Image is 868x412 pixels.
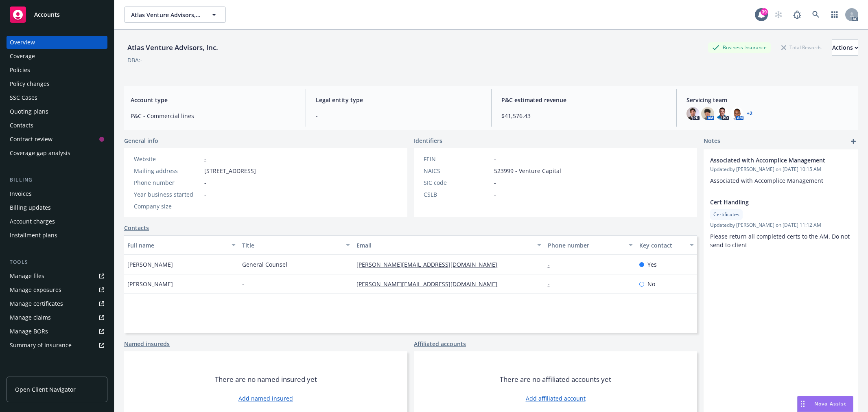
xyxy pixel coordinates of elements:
[639,241,685,250] div: Key contact
[239,235,354,255] button: Title
[7,368,107,376] div: Analytics hub
[10,36,35,49] div: Overview
[814,400,846,407] span: Nova Assist
[134,202,201,210] div: Company size
[10,297,63,310] div: Manage certificates
[704,149,858,191] div: Associated with Accomplice ManagementUpdatedby [PERSON_NAME] on [DATE] 10:15 AMAssociated with Ac...
[10,311,51,324] div: Manage claims
[7,229,107,242] a: Installment plans
[494,178,496,187] span: -
[7,133,107,146] a: Contract review
[501,112,667,120] span: $41,576.43
[316,112,481,120] span: -
[710,221,852,229] span: Updated by [PERSON_NAME] on [DATE] 11:12 AM
[501,96,667,104] span: P&C estimated revenue
[10,339,72,352] div: Summary of insurance
[215,375,317,384] span: There are no named insured yet
[204,178,206,187] span: -
[124,42,221,53] div: Atlas Venture Advisors, Inc.
[124,7,226,23] button: Atlas Venture Advisors, Inc.
[832,39,858,56] button: Actions
[500,375,611,384] span: There are no affiliated accounts yet
[701,107,714,120] img: photo
[10,187,32,200] div: Invoices
[10,105,48,118] div: Quoting plans
[832,40,858,55] div: Actions
[761,8,768,15] div: 39
[494,167,561,175] span: 523999 - Venture Capital
[7,105,107,118] a: Quoting plans
[10,91,37,104] div: SSC Cases
[134,167,201,175] div: Mailing address
[710,232,851,249] span: Please return all completed certs to the AM. Do not send to client
[10,64,30,77] div: Policies
[710,177,823,184] span: Associated with Accomplice Management
[424,155,491,163] div: FEIN
[204,202,206,210] span: -
[798,396,808,412] div: Drag to move
[747,111,752,116] a: +2
[7,270,107,283] a: Manage files
[7,91,107,104] a: SSC Cases
[7,297,107,310] a: Manage certificates
[526,394,586,403] a: Add affiliated account
[7,64,107,77] a: Policies
[124,224,149,232] a: Contacts
[34,11,60,18] span: Accounts
[704,191,858,256] div: Cert HandlingCertificatesUpdatedby [PERSON_NAME] on [DATE] 11:12 AMPlease return all completed ce...
[10,325,48,338] div: Manage BORs
[10,270,44,283] div: Manage files
[242,260,287,269] span: General Counsel
[7,201,107,214] a: Billing updates
[10,201,51,214] div: Billing updates
[7,50,107,63] a: Coverage
[414,136,442,145] span: Identifiers
[356,261,504,268] a: [PERSON_NAME][EMAIL_ADDRESS][DOMAIN_NAME]
[10,283,61,296] div: Manage exposures
[127,260,173,269] span: [PERSON_NAME]
[789,7,805,23] a: Report a Bug
[7,283,107,296] a: Manage exposures
[124,340,170,348] a: Named insureds
[7,36,107,49] a: Overview
[770,7,787,23] a: Start snowing
[808,7,824,23] a: Search
[7,215,107,228] a: Account charges
[7,119,107,132] a: Contacts
[10,50,35,63] div: Coverage
[127,241,227,250] div: Full name
[131,96,296,104] span: Account type
[127,56,142,64] div: DBA: -
[7,325,107,338] a: Manage BORs
[10,119,33,132] div: Contacts
[548,241,624,250] div: Phone number
[204,155,206,163] a: -
[687,107,700,120] img: photo
[7,147,107,160] a: Coverage gap analysis
[544,235,636,255] button: Phone number
[10,229,57,242] div: Installment plans
[204,167,256,175] span: [STREET_ADDRESS]
[7,311,107,324] a: Manage claims
[848,136,858,146] a: add
[356,241,532,250] div: Email
[710,166,852,173] span: Updated by [PERSON_NAME] on [DATE] 10:15 AM
[356,280,504,288] a: [PERSON_NAME][EMAIL_ADDRESS][DOMAIN_NAME]
[134,155,201,163] div: Website
[10,77,50,90] div: Policy changes
[134,178,201,187] div: Phone number
[797,396,853,412] button: Nova Assist
[494,190,496,199] span: -
[548,280,556,288] a: -
[353,235,544,255] button: Email
[204,190,206,199] span: -
[7,77,107,90] a: Policy changes
[316,96,481,104] span: Legal entity type
[424,178,491,187] div: SIC code
[10,133,52,146] div: Contract review
[548,261,556,268] a: -
[7,258,107,266] div: Tools
[494,155,496,163] span: -
[710,198,831,206] span: Cert Handling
